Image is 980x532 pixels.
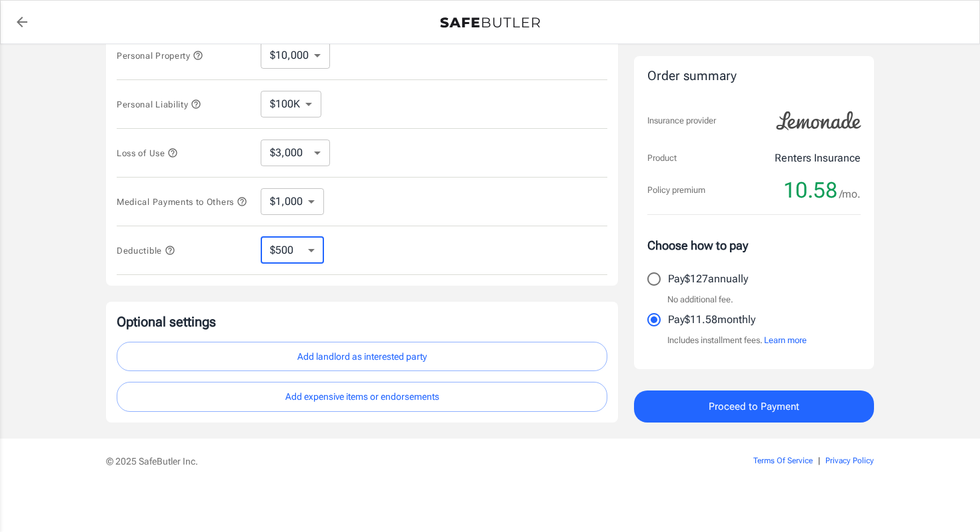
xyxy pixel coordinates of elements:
button: Medical Payments to Others [117,194,247,210]
p: Choose how to pay [647,236,861,254]
a: Privacy Policy [825,456,874,465]
span: Personal Property [117,51,203,61]
div: Order summary [647,67,861,86]
span: /mo. [839,185,861,204]
p: Policy premium [647,184,705,197]
span: Proceed to Payment [709,398,799,415]
p: Renters Insurance [775,150,861,166]
button: Deductible [117,242,175,258]
span: Loss of Use [117,148,178,158]
button: Learn more [764,334,807,347]
span: | [818,456,820,465]
p: Includes installment fees. [667,334,807,347]
p: No additional fee. [667,293,733,306]
p: Product [647,152,677,165]
span: Medical Payments to Others [117,197,247,207]
a: back to quotes [9,9,35,35]
span: Personal Liability [117,99,201,109]
a: Terms Of Service [753,456,813,465]
button: Add expensive items or endorsements [117,382,607,412]
img: Lemonade [769,102,869,140]
p: Optional settings [117,312,607,331]
p: © 2025 SafeButler Inc. [106,455,678,468]
button: Personal Liability [117,96,201,112]
img: Back to quotes [440,17,540,28]
p: Pay $11.58 monthly [668,312,755,328]
button: Proceed to Payment [634,390,874,423]
button: Add landlord as interested party [117,342,607,372]
p: Insurance provider [647,114,716,127]
span: 10.58 [783,177,837,204]
button: Loss of Use [117,145,178,161]
button: Personal Property [117,47,203,63]
p: Pay $127 annually [668,271,748,287]
span: Deductible [117,246,175,256]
